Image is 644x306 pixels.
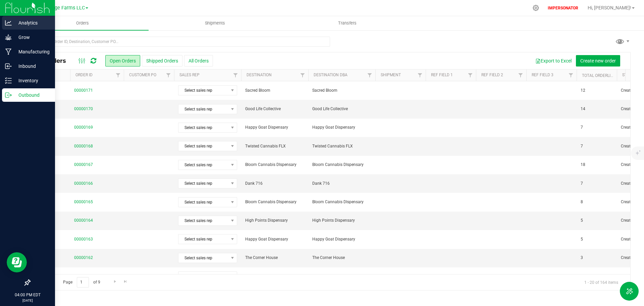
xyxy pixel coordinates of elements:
[3,292,52,298] p: 04:00 PM EDT
[297,70,308,81] a: Filter
[312,217,371,224] span: High Points Dispensary
[247,73,272,77] a: Destination
[74,162,93,168] a: 00000167
[179,73,200,77] a: Sales Rep
[312,106,371,112] span: Good Life Collective
[196,20,234,26] span: Shipments
[622,73,637,77] a: Status
[7,252,27,272] iframe: Resource center
[566,70,577,81] a: Filter
[581,106,585,112] span: 14
[16,16,149,30] a: Orders
[620,282,639,301] button: Toggle Menu
[30,37,330,47] input: Search Order ID, Destination, Customer PO...
[74,106,93,112] a: 00000170
[581,236,583,243] span: 5
[312,143,371,149] span: Twisted Cannabis FLX
[178,253,228,263] span: Select sales rep
[415,70,426,81] a: Filter
[580,58,616,63] span: Create new order
[312,124,371,131] span: Happy Goat Dispensary
[581,87,585,94] span: 12
[184,55,213,67] button: All Orders
[74,124,93,131] a: 00000169
[245,162,304,168] span: Bloom Cannabis DIspensary
[581,273,585,280] span: 12
[74,236,93,243] a: 00000163
[581,217,583,224] span: 5
[12,33,52,41] p: Grow
[515,70,526,81] a: Filter
[5,92,12,98] inline-svg: Outbound
[245,143,304,149] span: Twisted Cannabis FLX
[74,87,93,94] a: 00000171
[312,162,371,168] span: Bloom Cannabis DIspensary
[381,73,401,77] a: Shipment
[581,180,583,187] span: 7
[5,77,12,84] inline-svg: Inventory
[113,70,124,81] a: Filter
[312,199,371,205] span: Bloom Cannabis DIspensary
[142,55,182,67] button: Shipped Orders
[110,277,120,286] a: Go to the next page
[163,70,174,81] a: Filter
[581,162,585,168] span: 18
[178,160,228,170] span: Select sales rep
[178,104,228,114] span: Select sales rep
[581,199,583,205] span: 8
[312,87,371,94] span: Sacred Bloom
[178,141,228,151] span: Select sales rep
[245,255,304,261] span: The Corner House
[545,5,581,11] p: IMPERSONATOR
[75,73,93,77] a: Order ID
[576,55,620,67] button: Create new order
[74,217,93,224] a: 00000164
[588,5,631,10] span: Hi, [PERSON_NAME]!
[12,77,52,85] p: Inventory
[245,106,304,112] span: Good Life Collective
[178,86,228,95] span: Select sales rep
[364,70,375,81] a: Filter
[312,236,371,243] span: Happy Goat Dispensary
[12,48,52,56] p: Manufacturing
[531,55,576,67] button: Export to Excel
[149,16,281,30] a: Shipments
[245,236,304,243] span: Happy Goat Dispensary
[245,180,304,187] span: Dank 716
[581,124,583,131] span: 7
[329,20,366,26] span: Transfers
[74,143,93,149] a: 00000168
[245,217,304,224] span: High Points Dispensary
[121,277,130,286] a: Go to the last page
[481,73,503,77] a: Ref Field 2
[581,255,583,261] span: 3
[12,91,52,99] p: Outbound
[314,73,347,77] a: Destination DBA
[74,273,93,280] a: 00000161
[465,70,476,81] a: Filter
[281,16,414,30] a: Transfers
[178,198,228,207] span: Select sales rep
[12,62,52,70] p: Inbound
[245,87,304,94] span: Sacred Bloom
[5,63,12,70] inline-svg: Inbound
[129,73,156,77] a: Customer PO
[178,234,228,244] span: Select sales rep
[178,216,228,225] span: Select sales rep
[57,277,106,288] span: Page of 9
[582,73,618,78] a: Total Orderlines
[178,272,228,281] span: Select sales rep
[74,199,93,205] a: 00000165
[178,123,228,132] span: Select sales rep
[581,143,583,149] span: 7
[5,48,12,55] inline-svg: Manufacturing
[74,255,93,261] a: 00000162
[105,55,140,67] button: Open Orders
[49,5,85,11] span: Gage Farms LLC
[532,73,553,77] a: Ref Field 3
[178,179,228,188] span: Select sales rep
[312,273,371,280] span: Evergreen Retail
[230,70,241,81] a: Filter
[67,20,98,26] span: Orders
[431,73,453,77] a: Ref Field 1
